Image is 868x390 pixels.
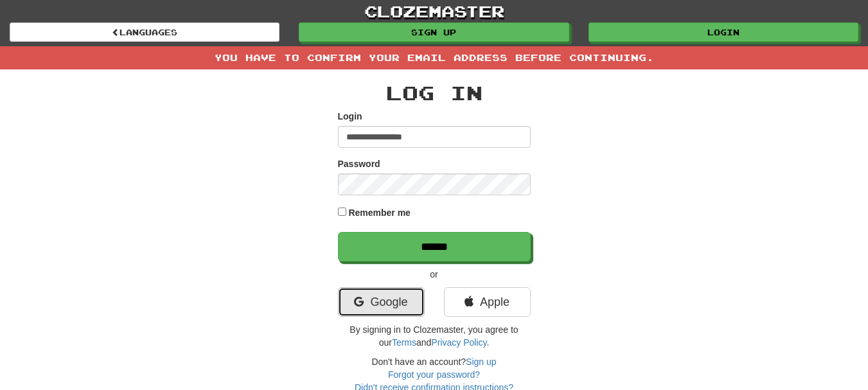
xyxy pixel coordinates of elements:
a: Privacy Policy [431,337,486,348]
a: Languages [10,22,279,42]
p: or [338,268,531,281]
label: Password [338,157,380,170]
a: Terms [392,337,416,348]
a: Sign up [299,22,569,42]
a: Login [589,22,858,42]
a: Google [338,287,425,317]
label: Remember me [348,206,411,219]
label: Login [338,110,362,123]
a: Sign up [466,357,496,367]
a: Apple [444,287,531,317]
p: By signing in to Clozemaster, you agree to our and . [338,323,531,349]
h2: Log In [338,82,531,103]
a: Forgot your password? [388,369,480,380]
